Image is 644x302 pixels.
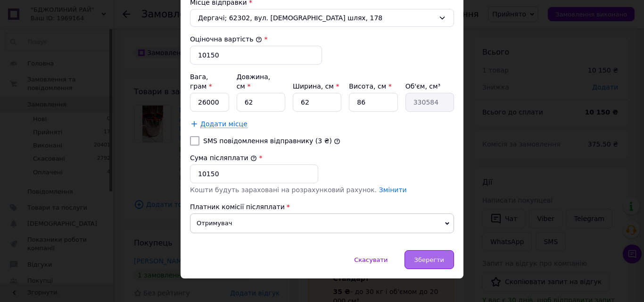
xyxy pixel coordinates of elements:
label: Ширина, см [293,82,339,90]
label: Вага, грам [190,73,212,90]
span: Додати місце [200,120,248,128]
label: Довжина, см [237,73,271,90]
label: Сума післяплати [190,154,257,162]
span: Дергачі; 62302, вул. [DEMOGRAPHIC_DATA] шлях, 178 [198,13,435,23]
label: Оціночна вартість [190,35,262,43]
a: Змінити [379,186,407,194]
span: Платник комісії післяплати [190,203,285,211]
label: Висота, см [349,82,391,90]
span: Кошти будуть зараховані на розрахунковий рахунок. [190,186,407,194]
span: Отримувач [190,213,454,233]
label: SMS повідомлення відправнику (3 ₴) [203,137,332,145]
span: Скасувати [354,256,388,263]
span: Зберегти [414,256,444,263]
div: Об'єм, см³ [405,82,454,91]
